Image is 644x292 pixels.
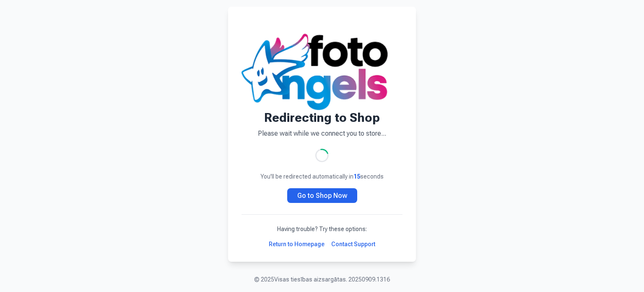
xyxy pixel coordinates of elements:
p: You'll be redirected automatically in seconds [241,172,402,181]
p: Please wait while we connect you to store... [241,129,402,139]
span: 15 [353,173,360,180]
p: © 2025 Visas tiesības aizsargātas. 20250909.1316 [254,275,390,284]
a: Return to Homepage [269,240,325,248]
a: Contact Support [331,240,375,248]
h1: Redirecting to Shop [241,110,402,125]
p: Having trouble? Try these options: [241,225,402,233]
a: Go to Shop Now [287,188,357,203]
